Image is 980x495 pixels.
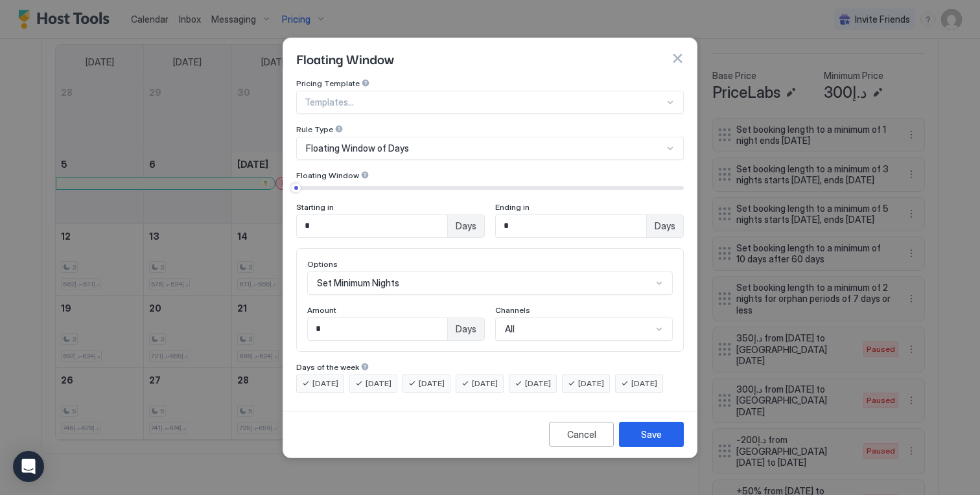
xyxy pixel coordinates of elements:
[306,143,409,154] span: Floating Window of Days
[366,378,391,389] span: [DATE]
[655,220,675,232] span: Days
[307,259,338,269] span: Options
[631,378,657,389] span: [DATE]
[312,378,338,389] span: [DATE]
[13,451,44,482] div: Open Intercom Messenger
[641,428,662,441] div: Save
[505,323,515,335] span: All
[419,378,445,389] span: [DATE]
[307,305,336,315] span: Amount
[296,202,334,212] span: Starting in
[297,215,447,237] input: Input Field
[317,277,399,289] span: Set Minimum Nights
[495,305,530,315] span: Channels
[296,124,333,134] span: Rule Type
[567,428,596,441] div: Cancel
[308,318,447,340] input: Input Field
[296,49,394,68] span: Floating Window
[496,215,646,237] input: Input Field
[456,220,476,232] span: Days
[296,362,359,372] span: Days of the week
[495,202,530,212] span: Ending in
[525,378,551,389] span: [DATE]
[578,378,604,389] span: [DATE]
[472,378,498,389] span: [DATE]
[296,78,360,88] span: Pricing Template
[296,170,359,180] span: Floating Window
[456,323,476,335] span: Days
[549,422,614,447] button: Cancel
[619,422,684,447] button: Save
